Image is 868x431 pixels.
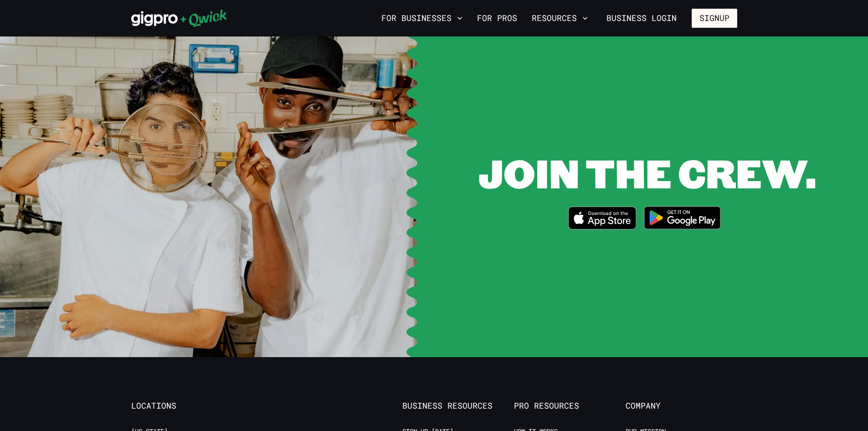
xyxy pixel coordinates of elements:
[692,9,737,28] button: Signup
[568,207,637,232] a: Download on the App Store
[131,401,243,411] span: Locations
[514,401,626,411] span: Pro Resources
[638,201,727,235] img: Get it on Google Play
[473,10,521,26] a: For Pros
[528,10,591,26] button: Resources
[402,401,514,411] span: Business Resources
[626,401,737,411] span: Company
[478,146,816,199] span: JOIN THE CREW.
[378,10,466,26] button: For Businesses
[599,9,684,28] a: Business Login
